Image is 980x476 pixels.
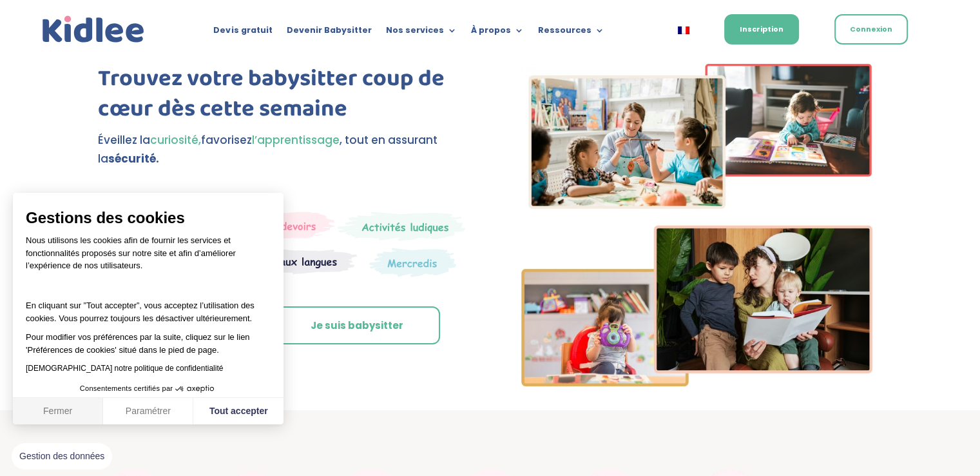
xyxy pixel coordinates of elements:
p: Éveillez la favorisez , tout en assurant la [98,131,468,168]
p: Pour modifier vos préférences par la suite, cliquez sur le lien 'Préférences de cookies' situé da... [26,331,271,356]
svg: Axeptio [175,370,214,408]
p: En cliquant sur ”Tout accepter”, vous acceptez l’utilisation des cookies. Vous pourrez toujours l... [26,287,271,325]
button: Fermer [13,398,103,425]
img: Thematique [369,248,456,277]
a: [DEMOGRAPHIC_DATA] notre politique de confidentialité [26,364,223,373]
span: Gestions des cookies [26,208,271,228]
a: Je suis babysitter [274,306,440,345]
span: curiosité, [150,132,201,148]
img: logo_kidlee_bleu [39,13,148,46]
a: Kidlee Logo [39,13,148,46]
button: Consentements certifiés par [73,381,223,397]
a: Connexion [834,14,908,45]
span: l’apprentissage [252,132,340,148]
img: Atelier thematique [211,248,357,275]
a: Devis gratuit [213,26,272,40]
span: Gestion des données [19,451,104,462]
button: Fermer le widget sans consentement [12,443,112,470]
span: Consentements certifiés par [80,385,173,392]
a: Nos services [385,26,456,40]
h1: Trouvez votre babysitter coup de cœur dès cette semaine [98,64,468,131]
a: À propos [470,26,523,40]
a: Devenir Babysitter [286,26,371,40]
a: Inscription [724,14,799,45]
img: Mercredi [338,212,465,241]
img: Français [678,26,689,34]
p: Nous utilisons les cookies afin de fournir les services et fonctionnalités proposés sur notre sit... [26,234,271,281]
picture: Imgs-2 [521,375,873,390]
button: Paramétrer [103,398,193,425]
strong: sécurité. [108,151,159,166]
p: Notre note sur Google : 4.8 [98,190,468,208]
a: Ressources [537,26,604,40]
button: Tout accepter [193,398,283,425]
